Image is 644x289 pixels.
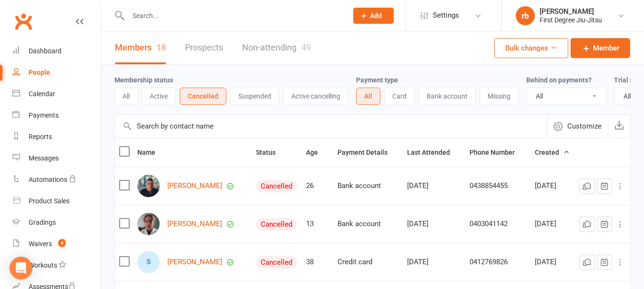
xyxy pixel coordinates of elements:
span: 4 [58,239,66,247]
div: Messages [29,154,59,162]
button: All [114,88,138,105]
div: Calendar [29,90,55,98]
label: Behind on payments? [526,76,592,84]
button: Phone Number [470,147,525,158]
div: S [137,251,160,273]
button: Name [137,147,166,158]
div: Bank account [337,220,399,228]
div: [DATE] [535,220,570,228]
a: [PERSON_NAME] [167,220,222,228]
button: Created [535,147,570,158]
div: Reports [29,133,52,140]
span: Phone Number [470,149,525,156]
div: Waivers [29,240,52,248]
a: Payments [12,105,101,126]
a: People [12,62,101,83]
div: [DATE] [407,258,461,266]
div: Product Sales [29,197,70,205]
button: Active [142,88,176,105]
div: 0438854455 [470,182,526,190]
a: Non-attending49 [242,31,311,64]
div: Cancelled [256,256,297,269]
button: Suspended [230,88,279,105]
div: Cancelled [256,180,297,192]
button: Last Attended [407,147,460,158]
a: Workouts [12,255,101,276]
a: [PERSON_NAME] [167,182,222,190]
span: Member [593,42,619,54]
div: Open Intercom Messenger [10,257,32,279]
div: 26 [306,182,329,190]
a: Calendar [12,83,101,105]
div: [DATE] [535,182,570,190]
button: Status [256,147,286,158]
span: Customize [567,120,602,132]
span: Created [535,149,570,156]
a: Messages [12,148,101,169]
span: Add [370,12,382,20]
span: Settings [433,5,459,26]
div: 0403041142 [470,220,526,228]
input: Search by contact name [115,115,547,138]
div: Credit card [337,258,399,266]
a: Dashboard [12,40,101,62]
span: Name [137,149,166,156]
span: Last Attended [407,149,460,156]
button: Payment Details [337,147,398,158]
a: Product Sales [12,190,101,212]
div: [PERSON_NAME] [540,7,602,16]
button: Bank account [419,88,476,105]
a: Reports [12,126,101,148]
div: First Degree Jiu-Jitsu [540,16,602,24]
div: [DATE] [407,182,461,190]
div: 49 [301,42,311,52]
button: Missing [480,88,519,105]
button: Add [353,8,394,24]
button: Customize [547,115,608,138]
div: Cancelled [256,218,297,230]
label: Membership status [114,76,173,84]
button: Bulk changes [494,38,568,58]
button: Age [306,147,328,158]
div: Dashboard [29,47,61,55]
span: Status [256,149,286,156]
div: Bank account [337,182,399,190]
div: 18 [156,42,166,52]
div: 38 [306,258,329,266]
span: Age [306,149,328,156]
a: Member [571,38,630,58]
button: Cancelled [180,88,226,105]
button: Card [384,88,415,105]
div: Payments [29,111,59,119]
a: Gradings [12,212,101,233]
a: Members18 [115,31,166,64]
a: Prospects [185,31,223,64]
button: All [356,88,380,105]
div: 0412769826 [470,258,526,266]
div: Automations [29,176,67,183]
button: Active cancelling [283,88,348,105]
a: Waivers 4 [12,233,101,255]
div: [DATE] [535,258,570,266]
div: 13 [306,220,329,228]
label: Payment type [356,76,398,84]
a: Automations [12,169,101,190]
div: People [29,69,50,76]
a: Clubworx [11,10,35,33]
div: Workouts [29,261,57,269]
div: rb [516,6,535,25]
span: Payment Details [337,149,398,156]
input: Search... [125,9,341,22]
a: [PERSON_NAME] [167,258,222,266]
div: Gradings [29,219,56,226]
div: [DATE] [407,220,461,228]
